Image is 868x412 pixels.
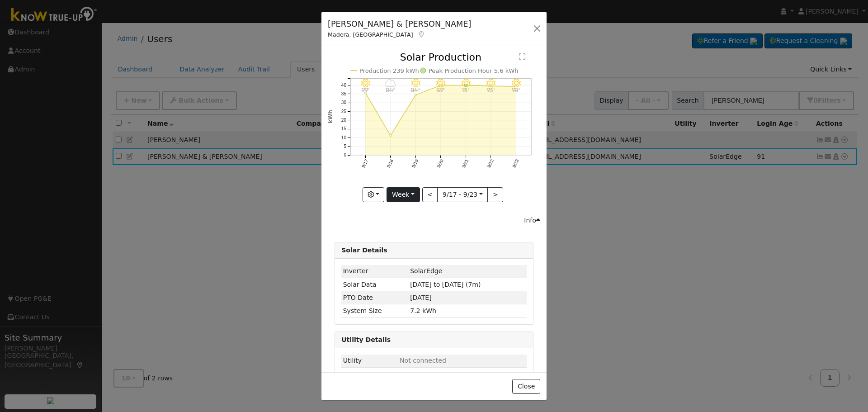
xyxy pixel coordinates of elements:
text: 15 [341,127,347,132]
button: 9/17 - 9/23 [437,187,488,203]
circle: onclick="" [515,85,517,87]
text: 20 [341,118,347,123]
p: 99° [358,88,373,93]
strong: Solar Details [341,246,387,254]
h5: [PERSON_NAME] & [PERSON_NAME] [328,18,471,30]
text: 40 [341,83,347,88]
text: 9/21 [461,158,469,169]
td: Solar Data [341,278,408,291]
text: 9/20 [436,158,444,169]
td: System Size [341,304,408,317]
text:  [519,53,525,60]
text: 25 [341,109,347,114]
i: 9/20 - Clear [436,79,445,88]
button: Week [387,187,420,203]
text: 5 [344,144,347,149]
td: PTO Date [341,291,408,304]
p: 84° [408,88,424,93]
text: Solar Production [400,52,481,63]
i: 9/18 - MostlyCloudy [385,79,396,88]
i: 9/23 - Clear [512,79,521,88]
circle: onclick="" [440,85,442,86]
a: Map [418,31,426,38]
p: 89° [433,88,449,93]
p: 91° [458,88,474,93]
p: 93° [483,88,499,93]
circle: onclick="" [390,135,392,137]
text: 9/18 [386,158,394,169]
circle: onclick="" [415,94,416,96]
text: 0 [344,153,347,158]
span: Not connected [400,357,446,364]
button: > [487,187,503,203]
span: [DATE] to [DATE] (7m) [410,281,481,288]
circle: onclick="" [364,92,366,94]
circle: onclick="" [465,84,467,87]
button: Close [512,379,540,394]
text: 30 [341,100,347,105]
text: 9/19 [411,158,419,169]
i: 9/19 - MostlyClear [411,79,420,88]
span: [DATE] [410,294,432,301]
text: Production 239 kWh [359,67,419,74]
div: Info [524,216,540,225]
button: < [422,187,438,203]
strong: Utility Details [341,336,391,343]
td: Utility [341,355,398,368]
i: 9/21 - Clear [462,79,471,88]
text: kWh [327,110,334,123]
text: 10 [341,135,347,140]
i: 9/17 - MostlyClear [361,79,370,88]
text: Peak Production Hour 5.6 kWh [429,67,519,74]
circle: onclick="" [490,85,492,87]
td: Inverter [341,265,408,278]
text: 9/22 [486,158,495,169]
span: ID: 4577707, authorized: 03/24/25 [410,267,442,275]
p: 98° [508,88,524,93]
span: 7.2 kWh [410,307,436,314]
span: Madera, [GEOGRAPHIC_DATA] [328,31,413,38]
text: 9/23 [511,158,519,169]
i: 9/22 - Clear [486,79,495,88]
text: 9/17 [361,158,369,169]
p: 84° [382,88,398,93]
text: 35 [341,91,347,96]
